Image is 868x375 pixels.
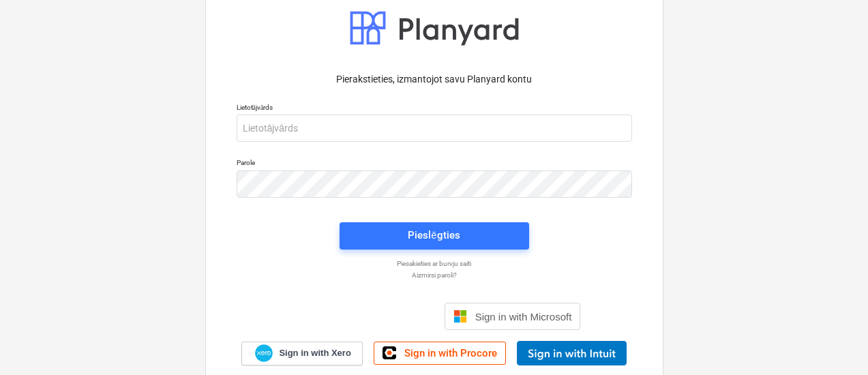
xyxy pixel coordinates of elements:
[408,226,460,244] div: Pieslēgties
[374,342,506,365] a: Sign in with Procore
[241,342,363,365] a: Sign in with Xero
[340,222,529,250] button: Pieslēgties
[237,158,632,170] p: Parole
[237,115,632,142] input: Lietotājvārds
[237,72,632,87] p: Pierakstieties, izmantojot savu Planyard kontu
[237,103,632,115] p: Lietotājvārds
[281,301,440,331] iframe: Poga Pierakstīties ar Google kontu
[800,310,868,375] iframe: Chat Widget
[404,347,497,359] span: Sign in with Procore
[255,344,273,363] img: Xero logo
[475,311,572,322] span: Sign in with Microsoft
[453,310,467,323] img: Microsoft logo
[230,259,639,268] a: Piesakieties ar burvju saiti
[230,271,639,280] a: Aizmirsi paroli?
[279,347,350,359] span: Sign in with Xero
